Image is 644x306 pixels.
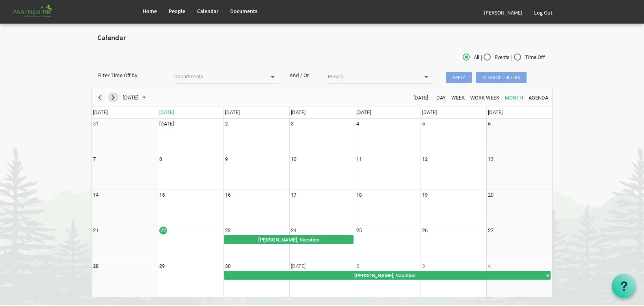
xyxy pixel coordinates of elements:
span: [DATE] [356,109,371,115]
div: | | [399,52,553,63]
span: Week [450,93,465,103]
div: Thursday, September 11, 2025 [356,155,362,163]
span: [DATE] [422,109,437,115]
div: Thursday, September 18, 2025 [356,191,362,199]
span: People [169,7,185,15]
div: next period [106,89,120,106]
button: Week [450,92,466,102]
div: Friday, September 19, 2025 [422,191,428,199]
div: Saturday, October 4, 2025 [488,262,491,270]
div: [PERSON_NAME], Vacation [224,236,353,243]
button: Today [412,92,430,102]
div: Tuesday, September 9, 2025 [225,155,228,163]
div: Monday, September 29, 2025 [159,262,165,270]
div: Sunday, September 21, 2025 [93,227,99,234]
div: Thursday, September 25, 2025 [356,227,362,234]
button: Next [108,92,119,102]
span: Month [504,93,524,103]
span: Apply [446,72,472,83]
div: September 2025 [120,89,151,106]
button: September 2025 [121,92,150,102]
div: Friday, October 3, 2025 [422,262,425,270]
div: Tuesday, September 16, 2025 [225,191,231,199]
button: Day [435,92,447,102]
div: Sunday, September 7, 2025 [93,155,96,163]
div: Thursday, October 2, 2025 [356,262,359,270]
button: Work Week [469,92,501,102]
div: Tuesday, September 30, 2025 [225,262,231,270]
span: Time Off [514,54,545,61]
div: Monday, September 15, 2025 [159,191,165,199]
div: Saturday, September 27, 2025 [488,227,493,234]
span: [DATE] [225,109,240,115]
span: [DATE] [159,109,174,115]
a: [PERSON_NAME] [478,2,528,24]
div: Sunday, September 14, 2025 [93,191,99,199]
div: Wednesday, September 10, 2025 [291,155,296,163]
div: Sunday, August 31, 2025 [93,120,99,128]
span: All [463,54,479,61]
input: Departments [174,71,265,82]
span: [DATE] [122,93,140,103]
div: Wednesday, September 24, 2025 [291,227,296,234]
div: Monday, September 22, 2025 [159,227,167,234]
div: Saturday, September 13, 2025 [488,155,493,163]
div: Friday, September 26, 2025 [422,227,428,234]
span: Documents [230,7,257,15]
div: Friday, September 12, 2025 [422,155,428,163]
button: Agenda [527,92,550,102]
div: Saturday, September 20, 2025 [488,191,493,199]
span: Work Week [469,93,500,103]
div: Laura Conway, Vacation Begin From Tuesday, September 23, 2025 at 12:00:00 AM GMT-04:00 Ends At We... [224,235,354,244]
div: Tuesday, September 23, 2025 [225,227,231,234]
div: Wednesday, September 3, 2025 [291,120,294,128]
div: Wednesday, September 17, 2025 [291,191,296,199]
span: Agenda [528,93,549,103]
div: And / Or [284,71,322,79]
div: Wednesday, October 1, 2025 [291,262,305,270]
div: Monday, September 8, 2025 [159,155,162,163]
div: Thursday, September 4, 2025 [356,120,359,128]
span: Clear all filters [476,72,527,83]
button: Month [504,92,525,102]
input: People [328,71,419,82]
div: Saturday, September 6, 2025 [488,120,491,128]
span: Events [484,54,510,61]
span: Day [436,93,447,103]
button: Previous [95,92,105,102]
schedule: of September 2025 [91,89,553,297]
div: Tuesday, September 2, 2025 [225,120,228,128]
span: [DATE] [488,109,503,115]
div: Monday, September 1, 2025 [159,120,174,128]
div: previous period [93,89,106,106]
div: Friday, September 5, 2025 [422,120,425,128]
div: Sunday, September 28, 2025 [93,262,99,270]
span: [DATE] [291,109,305,115]
div: Filter Time Off by [91,71,168,79]
div: Joyce Williams, Vacation Begin From Tuesday, September 30, 2025 at 12:00:00 AM GMT-04:00 Ends At ... [224,271,551,280]
span: [DATE] [413,93,429,103]
a: Log Out [528,2,558,24]
span: Home [143,7,157,15]
span: [DATE] [93,109,108,115]
span: Calendar [197,7,218,15]
div: [PERSON_NAME], Vacation [224,271,546,279]
h2: Calendar [97,34,547,42]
